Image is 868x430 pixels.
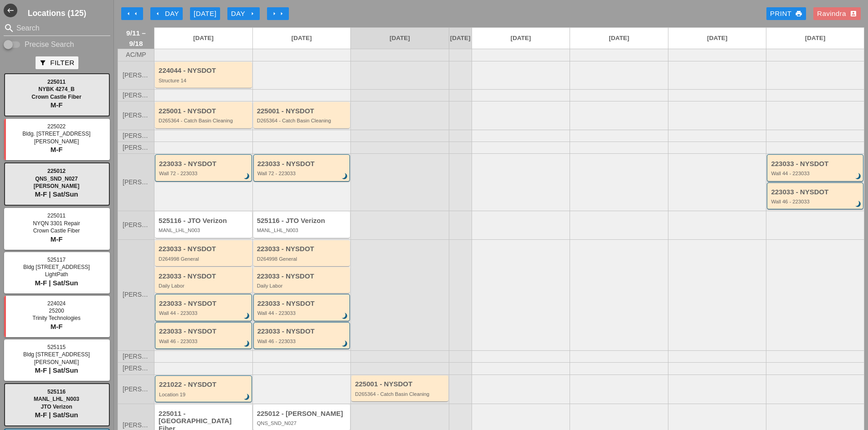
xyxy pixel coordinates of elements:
div: D265364 - Catch Basin Cleaning [355,391,446,397]
i: brightness_3 [340,311,350,321]
span: [PERSON_NAME] [123,365,149,372]
div: Day [231,9,256,19]
a: [DATE] [570,28,668,49]
span: Bldg [STREET_ADDRESS] [23,351,90,358]
span: M-F | Sat/Sun [35,411,78,419]
div: 223033 - NYSDOT [159,160,249,168]
i: brightness_3 [242,392,252,402]
button: Move Back 1 Week [121,7,143,20]
div: Daily Labor [159,283,250,288]
div: 225012 - [PERSON_NAME] [257,410,348,418]
div: Wall 46 - 223033 [257,339,348,344]
span: LightPath [45,271,68,278]
span: M-F [51,146,63,153]
i: arrow_left [132,10,139,17]
label: Precise Search [25,40,74,49]
span: [PERSON_NAME] [123,132,149,139]
i: search [4,23,15,34]
a: [DATE] [351,28,449,49]
a: Print [766,7,806,20]
span: 224024 [47,300,66,307]
i: arrow_left [154,10,161,17]
div: 223033 - NYSDOT [771,188,861,196]
div: MANL_LHL_N003 [159,228,250,233]
i: arrow_right [278,10,285,17]
button: Shrink Sidebar [4,4,17,17]
button: [DATE] [190,7,220,20]
div: 223033 - NYSDOT [771,160,861,168]
span: [PERSON_NAME] [123,353,149,360]
div: 224044 - NYSDOT [159,67,250,75]
button: Ravindra [813,7,861,20]
a: [DATE] [668,28,766,49]
div: Print [770,9,802,19]
span: 225011 [47,212,66,219]
span: Trinity Technologies [32,315,80,321]
div: 223033 - NYSDOT [257,160,348,168]
div: Daily Labor [257,283,348,288]
span: [PERSON_NAME] [123,92,149,99]
div: 223033 - NYSDOT [159,328,249,335]
button: Filter [36,56,78,69]
span: [PERSON_NAME] [123,72,149,79]
a: [DATE] [472,28,570,49]
span: 225011 [47,79,66,85]
div: 223033 - NYSDOT [257,245,348,253]
span: JTO Verizon [41,404,72,410]
span: 9/11 – 9/18 [123,28,149,49]
div: 525116 - JTO Verizon [257,217,348,225]
button: Move Ahead 1 Week [267,7,289,20]
div: Wall 44 - 223033 [257,310,348,316]
span: M-F | Sat/Sun [35,279,78,287]
i: arrow_left [125,10,132,17]
span: [PERSON_NAME] [123,144,149,151]
i: brightness_3 [340,339,350,349]
span: M-F [51,323,63,330]
div: Filter [39,58,74,68]
span: [PERSON_NAME] [123,179,149,186]
span: M-F [51,235,63,243]
span: 225012 [47,168,66,174]
i: brightness_3 [340,172,350,182]
span: Crown Castle Fiber [31,94,81,100]
div: [DATE] [194,9,216,19]
span: 525115 [47,344,66,350]
div: Location 19 [159,392,249,397]
div: D265364 - Catch Basin Cleaning [257,118,348,123]
i: brightness_3 [853,172,863,182]
div: 221022 - NYSDOT [159,381,249,389]
button: Day [227,7,260,20]
span: [PERSON_NAME] [123,422,149,429]
div: 223033 - NYSDOT [159,245,250,253]
span: M-F | Sat/Sun [35,366,78,374]
div: D264998 General [257,256,348,262]
div: 223033 - NYSDOT [159,300,249,308]
span: [PERSON_NAME] [123,222,149,228]
i: brightness_3 [242,172,252,182]
div: 223033 - NYSDOT [257,273,348,280]
div: 525116 - JTO Verizon [159,217,250,225]
input: Search [16,21,98,35]
span: 525117 [47,257,66,263]
span: [PERSON_NAME] [123,386,149,393]
span: Bldg [STREET_ADDRESS] [23,264,90,270]
span: QNS_SND_N027 [35,176,77,182]
div: Wall 72 - 223033 [257,171,348,176]
div: 225001 - NYSDOT [257,107,348,115]
span: [PERSON_NAME] [123,291,149,298]
i: filter_alt [39,59,46,66]
div: 223033 - NYSDOT [257,328,348,335]
div: 223033 - NYSDOT [159,273,250,280]
span: [PERSON_NAME] [34,183,80,189]
span: M-F | Sat/Sun [35,190,78,198]
div: Enable Precise search to match search terms exactly. [4,39,110,50]
span: Bldg. [STREET_ADDRESS] [22,131,90,137]
i: arrow_right [271,10,278,17]
div: QNS_SND_N027 [257,420,348,426]
i: brightness_3 [242,339,252,349]
span: M-F [51,101,63,109]
a: [DATE] [449,28,472,49]
a: [DATE] [154,28,252,49]
div: Structure 14 [159,78,250,83]
div: Wall 72 - 223033 [159,171,249,176]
